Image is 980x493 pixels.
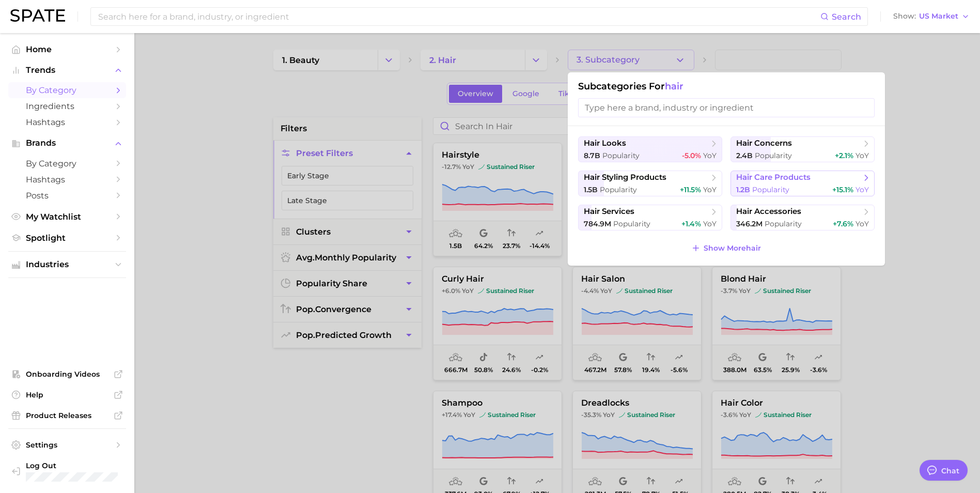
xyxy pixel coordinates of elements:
span: hair concerns [736,138,792,148]
button: Industries [8,257,126,272]
button: hair services784.9m Popularity+1.4% YoY [578,205,722,230]
span: Popularity [765,219,802,228]
span: 346.2m [736,219,763,228]
a: Home [8,41,126,57]
input: Type here a brand, industry or ingredient [578,98,875,117]
span: +7.6% [833,219,853,228]
span: Industries [26,260,108,269]
span: Product Releases [26,411,108,420]
a: Settings [8,437,126,453]
span: YoY [855,151,869,160]
span: Posts [26,191,108,201]
span: hair care products [736,173,811,182]
a: Ingredients [8,98,126,114]
span: +2.1% [835,151,853,160]
span: Show [893,13,916,19]
span: Hashtags [26,117,108,127]
span: hair looks [584,138,626,148]
span: Spotlight [26,233,108,243]
button: hair styling products1.5b Popularity+11.5% YoY [578,171,722,196]
span: by Category [26,159,108,168]
span: YoY [703,151,717,160]
span: Help [26,390,108,399]
span: +15.1% [832,185,853,194]
a: by Category [8,82,126,98]
a: Hashtags [8,114,126,130]
span: YoY [855,185,869,194]
span: by Category [26,85,108,95]
span: -5.0% [682,151,701,160]
span: hair services [584,207,634,217]
button: hair accessories346.2m Popularity+7.6% YoY [730,205,875,230]
h1: Subcategories for [578,81,875,92]
button: Brands [8,135,126,151]
span: YoY [855,219,869,228]
span: Brands [26,138,108,148]
span: Popularity [602,151,640,160]
a: My Watchlist [8,209,126,225]
span: hair styling products [584,173,666,182]
a: by Category [8,156,126,172]
span: Hashtags [26,175,108,184]
span: hair accessories [736,207,801,217]
button: Trends [8,63,126,78]
span: Log Out [26,461,159,470]
span: 1.2b [736,185,750,194]
a: Help [8,387,126,403]
span: 8.7b [584,151,600,160]
button: ShowUS Market [891,10,972,23]
button: Show Morehair [689,241,764,255]
a: Hashtags [8,172,126,188]
button: hair looks8.7b Popularity-5.0% YoY [578,136,722,162]
a: Spotlight [8,230,126,246]
span: YoY [703,219,717,228]
span: Onboarding Videos [26,369,108,379]
span: YoY [703,185,717,194]
span: Home [26,44,108,54]
span: Settings [26,440,108,450]
input: Search here for a brand, industry, or ingredient [97,8,820,25]
span: 784.9m [584,219,611,228]
button: hair care products1.2b Popularity+15.1% YoY [730,171,875,196]
span: 2.4b [736,151,753,160]
a: Log out. Currently logged in with e-mail michelle.ng@mavbeautybrands.com. [8,458,126,485]
span: US Market [919,13,958,19]
span: Trends [26,66,108,75]
button: hair concerns2.4b Popularity+2.1% YoY [730,136,875,162]
a: Posts [8,188,126,204]
img: SPATE [10,9,65,22]
span: Popularity [752,185,789,194]
span: Search [832,12,861,22]
span: hair [665,81,683,92]
span: Popularity [600,185,637,194]
span: +11.5% [680,185,701,194]
span: Popularity [613,219,650,228]
a: Onboarding Videos [8,366,126,382]
span: My Watchlist [26,212,108,222]
span: +1.4% [681,219,701,228]
span: 1.5b [584,185,598,194]
span: Popularity [755,151,792,160]
a: Product Releases [8,408,126,423]
span: Ingredients [26,101,108,111]
span: Show More hair [704,244,761,253]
